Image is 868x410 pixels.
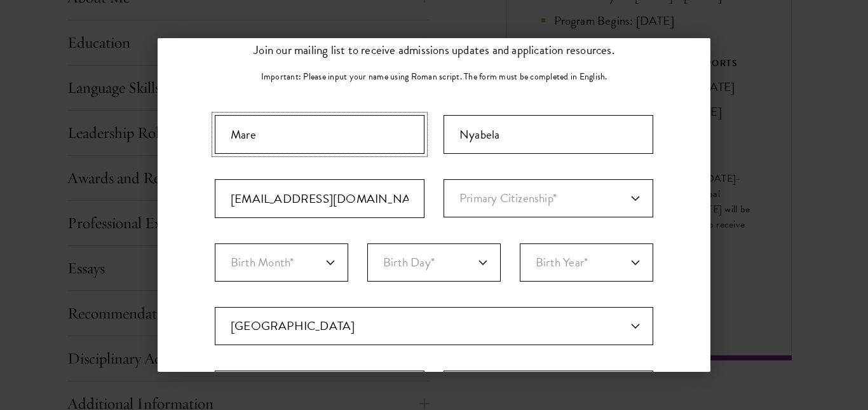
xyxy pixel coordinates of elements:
[215,179,424,218] input: Email Address*
[261,70,607,83] p: Important: Please input your name using Roman script. The form must be completed in English.
[444,179,653,218] div: Primary Citizenship*
[215,243,653,307] div: Birthdate*
[444,115,653,154] input: Last Name*
[215,243,348,282] select: Month
[254,39,614,60] p: Join our mailing list to receive admissions updates and application resources.
[215,371,424,409] input: City
[215,115,424,154] input: First Name*
[367,243,501,282] select: Day
[444,115,653,154] div: Last Name (Family Name)*
[520,243,653,282] select: Year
